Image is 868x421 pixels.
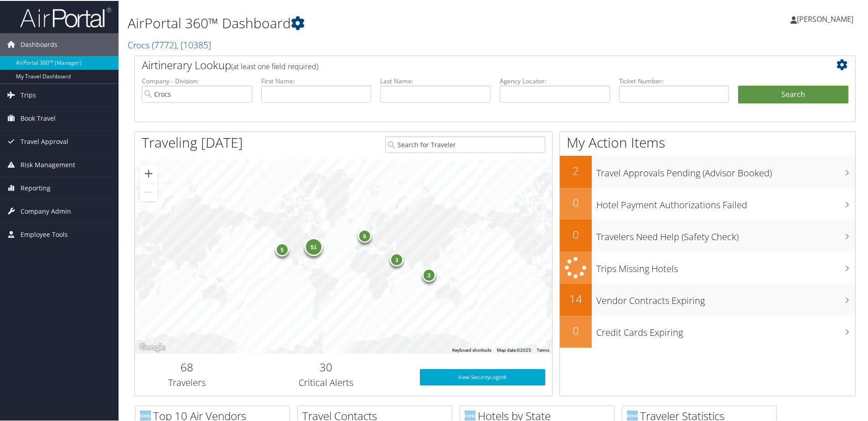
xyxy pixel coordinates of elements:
[497,347,531,352] span: Map data ©2025
[137,341,167,353] img: Google
[358,228,372,242] div: 6
[738,85,848,103] button: Search
[596,289,855,306] h3: Vendor Contracts Expiring
[560,322,592,338] h2: 0
[142,375,232,388] h3: Travelers
[500,76,610,85] label: Agency Locator:
[21,106,56,129] span: Book Travel
[465,410,475,421] img: domo-logo.png
[128,38,211,50] a: Crocs
[560,251,855,283] a: Trips Missing Hotels
[142,76,252,85] label: Company - Division:
[422,267,436,281] div: 3
[596,161,855,179] h3: Travel Approvals Pending (Advisor Booked)
[560,283,855,315] a: 14Vendor Contracts Expiring
[139,164,158,182] button: Zoom in
[21,199,71,222] span: Company Admin
[596,193,855,210] h3: Hotel Payment Authorizations Failed
[21,32,57,55] span: Dashboards
[619,76,729,85] label: Ticket Number:
[596,225,855,242] h3: Travelers Need Help (Safety Check)
[560,155,855,187] a: 2Travel Approvals Pending (Advisor Booked)
[231,61,318,71] span: (at least one field required)
[139,182,158,200] button: Zoom out
[797,13,853,23] span: [PERSON_NAME]
[305,237,323,255] div: 51
[560,219,855,251] a: 0Travelers Need Help (Safety Check)
[275,242,289,256] div: 5
[596,257,855,274] h3: Trips Missing Hotels
[790,5,863,32] a: [PERSON_NAME]
[560,290,592,306] h2: 14
[560,315,855,347] a: 0Credit Cards Expiring
[142,132,243,151] h1: Traveling [DATE]
[176,38,211,50] span: , [ 10385 ]
[21,129,68,152] span: Travel Approval
[560,187,855,219] a: 0Hotel Payment Authorizations Failed
[380,76,491,85] label: Last Name:
[20,6,111,27] img: airportal-logo.png
[246,375,406,388] h3: Critical Alerts
[560,132,855,151] h1: My Action Items
[420,368,545,385] a: View SecurityLogic®
[627,410,638,421] img: domo-logo.png
[21,153,75,175] span: Risk Management
[246,359,406,374] h2: 30
[390,252,404,266] div: 3
[560,162,592,178] h2: 2
[142,56,788,72] h2: Airtinerary Lookup
[140,410,151,421] img: domo-logo.png
[21,176,51,199] span: Reporting
[21,83,36,106] span: Trips
[21,222,68,245] span: Employee Tools
[537,347,549,352] a: Terms (opens in new tab)
[560,194,592,210] h2: 0
[152,38,176,50] span: ( 7772 )
[385,135,545,152] input: Search for Traveler
[261,76,372,85] label: First Name:
[560,226,592,241] h2: 0
[142,359,232,374] h2: 68
[128,13,618,32] h1: AirPortal 360™ Dashboard
[596,321,855,338] h3: Credit Cards Expiring
[137,341,167,353] a: Open this area in Google Maps (opens a new window)
[452,346,491,353] button: Keyboard shortcuts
